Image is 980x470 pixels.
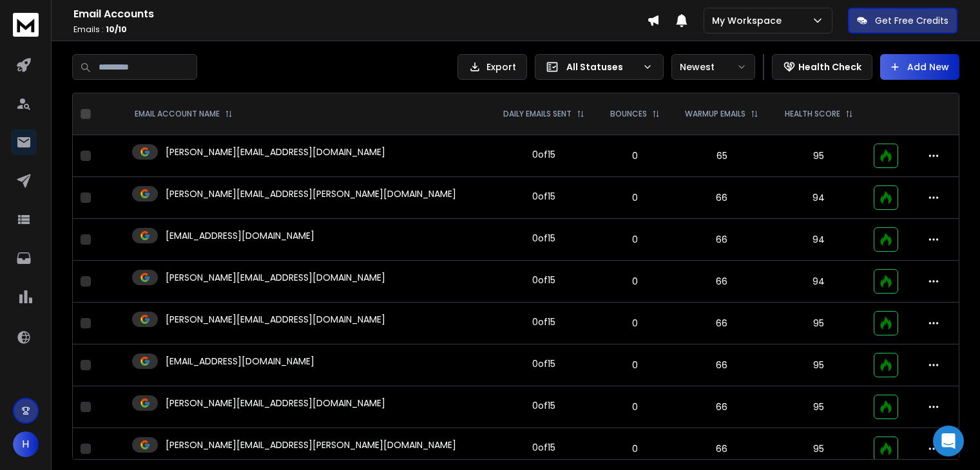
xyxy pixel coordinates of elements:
[605,275,664,288] p: 0
[772,428,866,470] td: 95
[605,359,664,371] p: 0
[605,149,664,162] p: 0
[672,344,772,386] td: 66
[798,61,861,73] p: Health Check
[605,442,664,455] p: 0
[532,190,555,203] div: 0 of 15
[532,357,555,370] div: 0 of 15
[772,135,866,177] td: 95
[772,54,872,80] button: Health Check
[73,24,647,35] p: Emails :
[671,54,755,80] button: Newest
[166,438,456,451] p: [PERSON_NAME][EMAIL_ADDRESS][PERSON_NAME][DOMAIN_NAME]
[672,219,772,261] td: 66
[166,313,385,326] p: [PERSON_NAME][EMAIL_ADDRESS][DOMAIN_NAME]
[532,441,555,454] div: 0 of 15
[712,14,787,27] p: My Workspace
[772,344,866,386] td: 95
[672,177,772,219] td: 66
[685,109,745,119] p: WARMUP EMAILS
[106,24,127,35] span: 10 / 10
[785,109,840,119] p: HEALTH SCORE
[166,397,385,409] p: [PERSON_NAME][EMAIL_ADDRESS][DOMAIN_NAME]
[875,14,948,27] p: Get Free Credits
[672,303,772,344] td: 66
[772,303,866,344] td: 95
[848,8,957,33] button: Get Free Credits
[772,219,866,261] td: 94
[610,109,647,119] p: BOUNCES
[503,109,572,119] p: DAILY EMAILS SENT
[605,191,664,204] p: 0
[532,274,555,287] div: 0 of 15
[532,232,555,245] div: 0 of 15
[772,261,866,303] td: 94
[880,54,959,80] button: Add New
[457,54,527,80] button: Export
[672,261,772,303] td: 66
[73,6,647,22] h1: Email Accounts
[166,271,385,284] p: [PERSON_NAME][EMAIL_ADDRESS][DOMAIN_NAME]
[13,431,39,457] button: H
[166,355,314,368] p: [EMAIL_ADDRESS][DOMAIN_NAME]
[566,61,637,73] p: All Statuses
[672,135,772,177] td: 65
[605,317,664,330] p: 0
[13,13,39,37] img: logo
[672,428,772,470] td: 66
[135,109,233,119] div: EMAIL ACCOUNT NAME
[605,400,664,413] p: 0
[933,426,964,456] div: Open Intercom Messenger
[772,177,866,219] td: 94
[166,187,456,200] p: [PERSON_NAME][EMAIL_ADDRESS][PERSON_NAME][DOMAIN_NAME]
[605,233,664,246] p: 0
[672,386,772,428] td: 66
[166,146,385,158] p: [PERSON_NAME][EMAIL_ADDRESS][DOMAIN_NAME]
[532,315,555,328] div: 0 of 15
[772,386,866,428] td: 95
[532,148,555,161] div: 0 of 15
[166,229,314,242] p: [EMAIL_ADDRESS][DOMAIN_NAME]
[532,399,555,412] div: 0 of 15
